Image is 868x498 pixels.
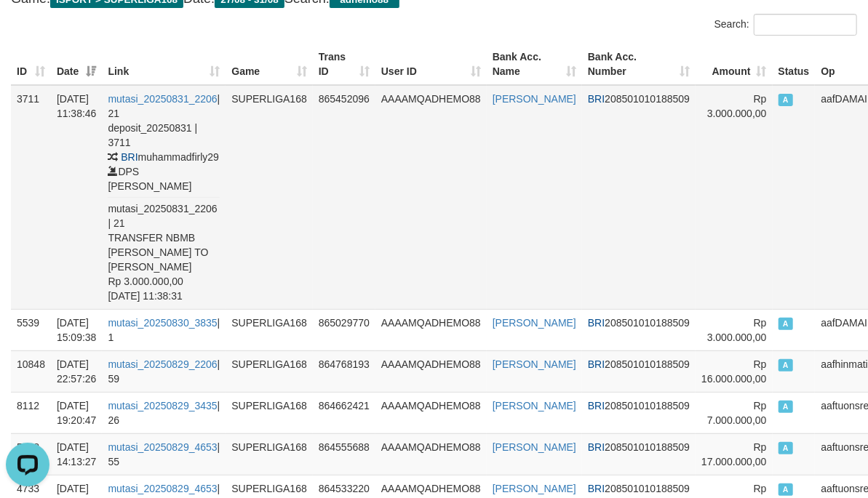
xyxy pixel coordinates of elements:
[108,317,217,329] a: mutasi_20250830_3835
[375,433,487,475] td: AAAAMQADHEMO88
[108,400,217,411] a: mutasi_20250829_3435
[487,44,582,85] th: Bank Acc. Name: activate to sort column ascending
[779,442,793,454] span: Approved
[779,318,793,330] span: Approved
[11,350,51,392] td: 10848
[493,400,576,411] a: [PERSON_NAME]
[226,44,313,85] th: Game: activate to sort column ascending
[226,85,313,310] td: SUPERLIGA168
[493,358,576,370] a: [PERSON_NAME]
[701,441,767,467] span: Rp 17.000.000,00
[375,392,487,433] td: AAAAMQADHEMO88
[121,151,138,163] span: BRI
[226,433,313,475] td: SUPERLIGA168
[779,401,793,413] span: Approved
[11,44,51,85] th: ID: activate to sort column ascending
[11,392,51,433] td: 8112
[108,441,217,453] a: mutasi_20250829_4653
[11,309,51,350] td: 5539
[582,433,696,475] td: 208501010188509
[108,483,217,494] a: mutasi_20250829_4653
[226,309,313,350] td: SUPERLIGA168
[588,441,605,453] span: BRI
[493,93,576,105] a: [PERSON_NAME]
[313,433,375,475] td: 864555688
[51,433,103,475] td: [DATE] 14:13:27
[588,317,605,329] span: BRI
[51,85,103,310] td: [DATE] 11:38:46
[102,392,226,433] td: | 26
[51,309,103,350] td: [DATE] 15:09:38
[588,358,605,370] span: BRI
[582,392,696,433] td: 208501010188509
[102,433,226,475] td: | 55
[313,85,375,310] td: 865452096
[375,350,487,392] td: AAAAMQADHEMO88
[51,44,103,85] th: Date: activate to sort column ascending
[375,309,487,350] td: AAAAMQADHEMO88
[779,483,793,496] span: Approved
[493,317,576,329] a: [PERSON_NAME]
[707,400,767,426] span: Rp 7.000.000,00
[588,93,605,105] span: BRI
[582,309,696,350] td: 208501010188509
[779,359,793,372] span: Approved
[754,14,857,36] input: Search:
[102,44,226,85] th: Link: activate to sort column ascending
[582,44,696,85] th: Bank Acc. Number: activate to sort column ascending
[51,392,103,433] td: [DATE] 19:20:47
[313,309,375,350] td: 865029770
[102,350,226,392] td: | 59
[313,350,375,392] td: 864768193
[707,317,767,343] span: Rp 3.000.000,00
[714,14,857,36] label: Search:
[11,85,51,310] td: 3711
[226,392,313,433] td: SUPERLIGA168
[493,441,576,453] a: [PERSON_NAME]
[11,433,51,475] td: 5358
[588,483,605,494] span: BRI
[6,6,49,49] button: Open LiveChat chat widget
[313,392,375,433] td: 864662421
[51,350,103,392] td: [DATE] 22:57:26
[108,121,220,303] div: deposit_20250831 | 3711 muhammadfirly29 DPS [PERSON_NAME] mutasi_20250831_2206 | 21 TRANSFER NBMB...
[582,85,696,310] td: 208501010188509
[493,483,576,494] a: [PERSON_NAME]
[108,93,217,105] a: mutasi_20250831_2206
[707,93,767,119] span: Rp 3.000.000,00
[773,44,816,85] th: Status
[779,94,793,106] span: Approved
[375,44,487,85] th: User ID: activate to sort column ascending
[588,400,605,411] span: BRI
[582,350,696,392] td: 208501010188509
[102,309,226,350] td: | 1
[313,44,375,85] th: Trans ID: activate to sort column ascending
[108,358,217,370] a: mutasi_20250829_2206
[102,85,226,310] td: | 21
[375,85,487,310] td: AAAAMQADHEMO88
[226,350,313,392] td: SUPERLIGA168
[701,358,767,385] span: Rp 16.000.000,00
[696,44,773,85] th: Amount: activate to sort column ascending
